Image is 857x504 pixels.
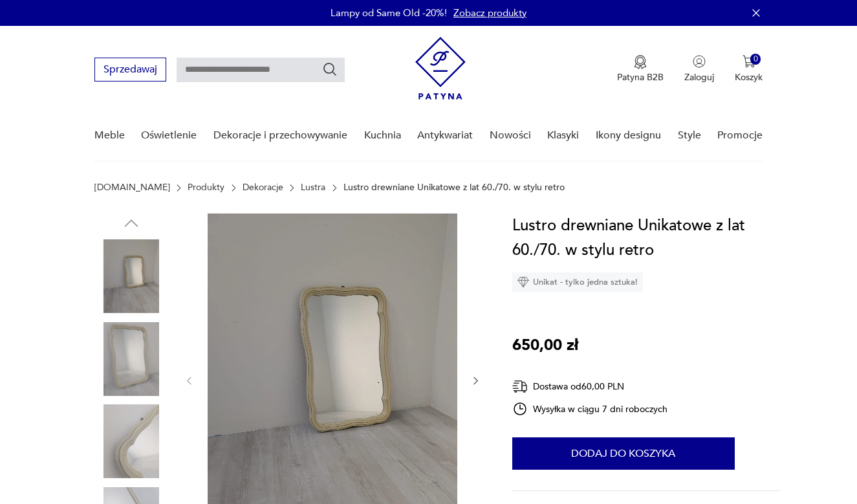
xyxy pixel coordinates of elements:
img: Ikona diamentu [517,276,529,288]
button: Szukaj [322,61,338,77]
a: Klasyki [547,111,579,160]
p: Zaloguj [684,71,714,83]
a: Nowości [490,111,531,160]
p: Lampy od Same Old -20%! [331,6,447,19]
a: Lustra [301,182,325,193]
p: 650,00 zł [512,333,578,358]
a: Zobacz produkty [453,6,526,19]
button: 0Koszyk [735,55,763,83]
button: Sprzedawaj [94,58,166,82]
a: Antykwariat [417,111,473,160]
a: Style [678,111,701,160]
img: Zdjęcie produktu Lustro drewniane Unikatowe z lat 60./70. w stylu retro [94,404,168,478]
div: 0 [750,54,761,65]
a: Sprzedawaj [94,66,166,75]
button: Patyna B2B [617,55,664,83]
p: Lustro drewniane Unikatowe z lat 60./70. w stylu retro [343,182,565,193]
div: Dostawa od 60,00 PLN [512,378,667,395]
img: Patyna - sklep z meblami i dekoracjami vintage [415,37,466,100]
h1: Lustro drewniane Unikatowe z lat 60./70. w stylu retro [512,214,779,263]
a: Kuchnia [364,111,401,160]
a: [DOMAIN_NAME] [94,182,170,193]
a: Oświetlenie [141,111,197,160]
button: Dodaj do koszyka [512,437,735,470]
p: Patyna B2B [617,71,664,83]
a: Ikony designu [596,111,661,160]
img: Ikona dostawy [512,378,528,395]
a: Produkty [188,182,224,193]
div: Wysyłka w ciągu 7 dni roboczych [512,401,667,417]
img: Ikona medalu [634,55,647,69]
a: Ikona medaluPatyna B2B [617,55,664,83]
div: Unikat - tylko jedna sztuka! [512,272,643,292]
img: Ikonka użytkownika [693,55,706,68]
a: Dekoracje i przechowywanie [213,111,347,160]
img: Ikona koszyka [743,55,755,68]
img: Zdjęcie produktu Lustro drewniane Unikatowe z lat 60./70. w stylu retro [94,322,168,396]
img: Zdjęcie produktu Lustro drewniane Unikatowe z lat 60./70. w stylu retro [94,239,168,313]
a: Promocje [717,111,763,160]
p: Koszyk [735,71,763,83]
button: Zaloguj [684,55,714,83]
a: Dekoracje [243,182,283,193]
a: Meble [94,111,125,160]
